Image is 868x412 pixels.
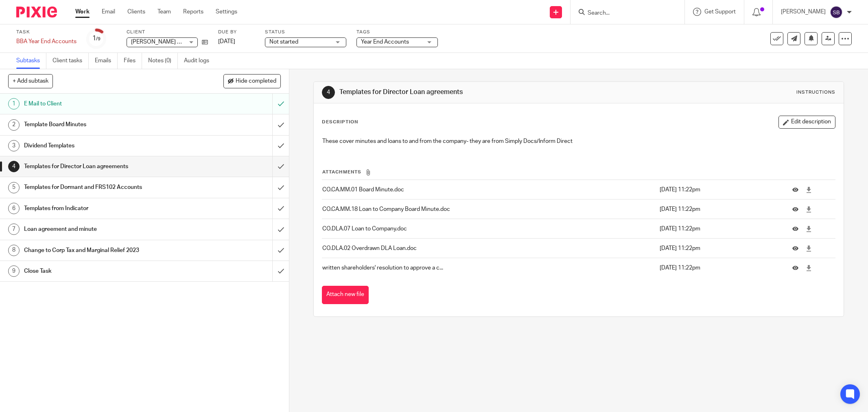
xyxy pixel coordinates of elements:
img: svg%3E [830,6,843,19]
div: Instructions [796,89,835,96]
p: [DATE] 11:22pm [660,225,780,233]
p: Description [322,119,358,125]
p: [DATE] 11:22pm [660,244,780,252]
p: These cover minutes and loans to and from the company- they are from Simply Docs/Inform Direct [322,137,835,145]
a: Download [806,264,812,272]
h1: Templates for Director Loan agreements [339,88,596,96]
div: 3 [8,140,20,151]
button: Attach new file [322,286,369,304]
h1: E Mail to Client [24,98,184,110]
p: CO.CA.MM.18 Loan to Company Board Minute.doc [322,205,655,213]
a: Download [806,205,812,213]
p: [DATE] 11:22pm [660,205,780,213]
p: CO.DLA.07 Loan to Company.doc [322,225,655,233]
span: Year End Accounts [361,39,409,45]
h1: Loan agreement and minute [24,223,184,235]
a: Work [75,8,90,16]
div: 5 [8,182,20,193]
a: Clients [127,8,145,16]
span: Hide completed [236,78,276,85]
a: Team [157,8,171,16]
label: Tags [356,29,438,35]
button: + Add subtask [8,74,53,88]
h1: Template Board Minutes [24,118,184,131]
a: Email [102,8,115,16]
div: 6 [8,203,20,214]
h1: Close Task [24,265,184,277]
p: CO.CA.MM.01 Board Minute.doc [322,186,655,194]
span: Attachments [322,170,361,174]
div: 8 [8,245,20,256]
button: Hide completed [223,74,281,88]
label: Due by [218,29,255,35]
button: Edit description [778,116,835,129]
span: [PERSON_NAME] PROPERTIES LIMITED [131,39,233,45]
div: 1 [8,98,20,110]
p: [PERSON_NAME] [781,8,826,16]
small: /9 [96,37,101,41]
div: 1 [92,34,101,43]
p: [DATE] 11:22pm [660,264,780,272]
span: Not started [269,39,298,45]
img: Pixie [16,7,57,18]
p: [DATE] 11:22pm [660,186,780,194]
input: Search [587,10,660,17]
a: Emails [95,53,118,69]
a: Download [806,186,812,194]
p: written shareholders' resolution to approve a c... [322,264,655,272]
h1: Templates for Dormant and FRS102 Accounts [24,181,184,193]
p: CO.DLA.02 Overdrawn DLA Loan.doc [322,244,655,252]
label: Client [127,29,208,35]
div: 7 [8,224,20,235]
h1: Change to Corp Tax and Marginal Relief 2023 [24,244,184,256]
div: 2 [8,119,20,131]
label: Task [16,29,77,35]
div: 4 [8,161,20,172]
span: Get Support [704,9,736,15]
div: BBA Year End Accounts [16,37,77,46]
span: [DATE] [218,39,235,44]
a: Download [806,244,812,252]
a: Subtasks [16,53,46,69]
a: Settings [216,8,237,16]
div: 9 [8,265,20,277]
h1: Dividend Templates [24,140,184,152]
label: Status [265,29,346,35]
h1: Templates for Director Loan agreements [24,160,184,173]
a: Files [124,53,142,69]
a: Client tasks [52,53,89,69]
a: Audit logs [184,53,215,69]
a: Reports [183,8,203,16]
h1: Templates from Indicator [24,202,184,215]
a: Notes (0) [148,53,178,69]
div: 4 [322,86,335,99]
a: Download [806,225,812,233]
